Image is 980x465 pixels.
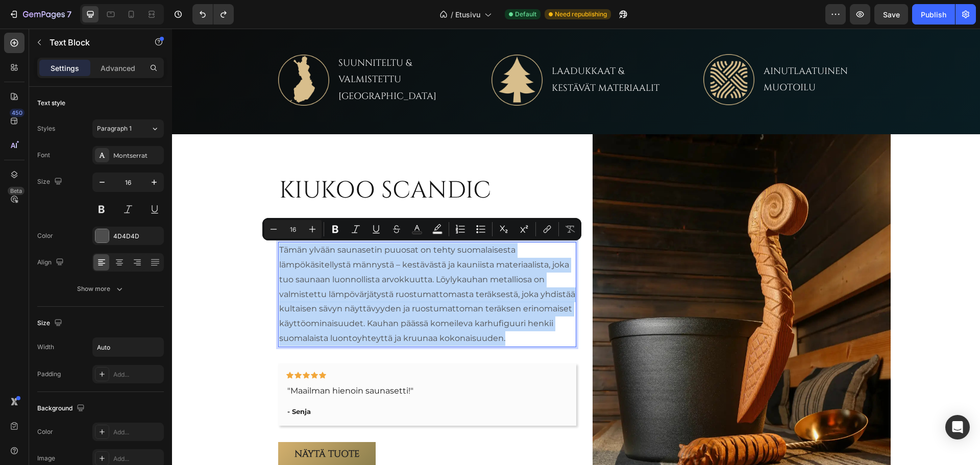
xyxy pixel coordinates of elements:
[380,35,487,51] p: LAADUKKAAT &
[113,454,161,463] div: Add...
[455,9,480,20] span: Etusivu
[51,63,79,74] p: Settings
[97,124,132,133] span: Paragraph 1
[555,10,607,19] span: Need republishing
[37,370,61,379] div: Padding
[93,338,163,356] input: Auto
[77,284,125,294] div: Show more
[101,63,135,74] p: Advanced
[37,342,54,352] div: Width
[262,218,581,240] div: Editor contextual toolbar
[592,51,676,67] p: MUOTOILU
[37,316,64,330] div: Size
[10,109,24,117] div: 450
[37,427,53,436] div: Color
[92,119,164,138] button: Paragraph 1
[380,52,487,68] p: KESTÄVÄT MATERIAALIT
[531,26,582,77] img: Ikoni, jossa ainutlaatuinen design
[106,191,404,210] h2: Kruununjalokivemme!
[451,9,453,20] span: /
[515,10,536,19] span: Default
[37,402,87,415] div: Background
[37,256,66,270] div: Align
[37,151,50,160] div: Font
[37,99,65,108] div: Text style
[106,213,404,319] div: Rich Text Editor. Editing area: main
[192,4,234,25] div: Undo/Redo
[37,124,55,133] div: Styles
[921,9,946,20] div: Publish
[37,280,164,298] button: Show more
[37,231,53,240] div: Color
[115,357,241,367] span: "Maailman hienoin saunasetti!"
[172,29,980,465] iframe: Design area
[8,187,24,195] div: Beta
[113,232,161,241] div: 4D4D4D
[912,4,955,25] button: Publish
[37,175,64,189] div: Size
[50,36,136,48] p: Text Block
[113,428,161,437] div: Add...
[592,35,676,51] p: AINUTLAATUINEN
[106,413,204,438] a: Näytä tuote
[107,214,403,317] p: Tämän ylvään saunasetin puuosat on tehty suomalaisesta lämpökäsitellystä männystä – kestävästä ja...
[122,418,187,434] p: Näytä tuote
[4,4,76,25] button: 7
[874,4,908,25] button: Save
[883,10,900,19] span: Save
[945,415,970,439] div: Open Intercom Messenger
[106,146,320,179] h2: KIUKOO SCANDIC
[113,370,161,379] div: Add...
[113,151,161,160] div: Montserrat
[67,8,71,20] p: 7
[37,454,55,463] div: Image
[115,378,241,388] p: - Senja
